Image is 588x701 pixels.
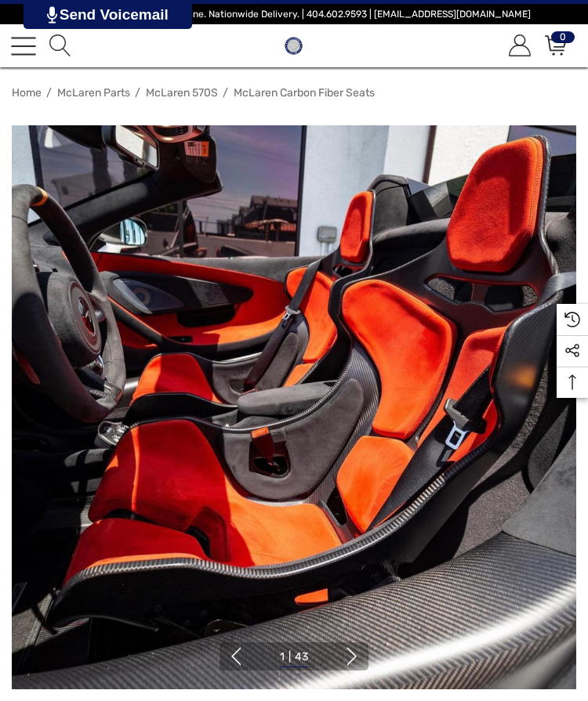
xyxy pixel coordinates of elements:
[281,33,307,59] img: Players Club | Cars For Sale
[295,650,308,663] span: 43
[545,34,567,56] svg: Review Your Cart
[57,86,130,99] a: McLaren Parts
[234,86,398,99] a: McLaren Carbon Fiber Seats
[280,650,285,663] span: 1
[12,125,576,689] img: McLaren Senna Seats
[146,86,218,99] a: McLaren 570S
[12,79,576,107] nav: Breadcrumb
[509,34,531,56] svg: Account
[551,31,575,43] span: 0
[11,34,36,59] a: Toggle menu
[57,9,531,20] span: Vehicle Marketplace. Shop Online. Nationwide Delivery. | 404.602.9593 | [EMAIL_ADDRESS][DOMAIN_NAME]
[49,34,71,56] svg: Search
[564,312,580,327] svg: Recently Viewed
[289,650,291,663] span: |
[11,45,36,46] span: Toggle menu
[543,35,567,56] a: Cart with 0 items
[234,86,375,99] span: McLaren Carbon Fiber Seats
[12,86,42,99] a: Home
[47,35,71,56] a: Search
[557,374,588,390] svg: Top
[343,647,361,666] button: Go to slide 2 of 43
[47,6,57,23] img: PjwhLS0gR2VuZXJhdG9yOiBHcmF2aXQuaW8gLS0+PHN2ZyB4bWxucz0iaHR0cDovL3d3dy53My5vcmcvMjAwMC9zdmciIHhtb...
[227,647,245,666] button: Go to slide 43 of 43
[564,343,580,359] svg: Social Media
[280,648,308,667] button: Go to slide 1 of 43, active
[506,35,531,56] a: Sign in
